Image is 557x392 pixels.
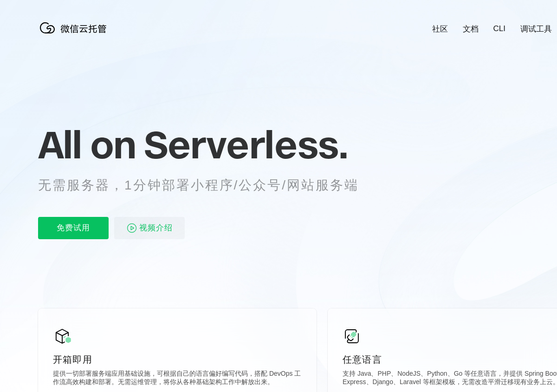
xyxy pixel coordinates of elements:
[38,19,112,37] img: 微信云托管
[53,370,302,388] p: 提供一切部署服务端应用基础设施，可根据自己的语言偏好编写代码，搭配 DevOps 工作流高效构建和部署。无需运维管理，将你从各种基础架构工作中解放出来。
[38,121,135,168] span: All on
[38,31,112,39] a: 微信云托管
[53,353,302,366] p: 开箱即用
[144,121,348,168] span: Serverless.
[126,222,137,234] img: video_play.svg
[463,24,479,34] a: 文档
[38,176,376,195] p: 无需服务器，1分钟部署小程序/公众号/网站服务端
[139,217,173,239] span: 视频介绍
[38,217,109,239] p: 免费试用
[520,24,552,34] a: 调试工具
[493,24,505,33] a: CLI
[432,24,448,34] a: 社区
